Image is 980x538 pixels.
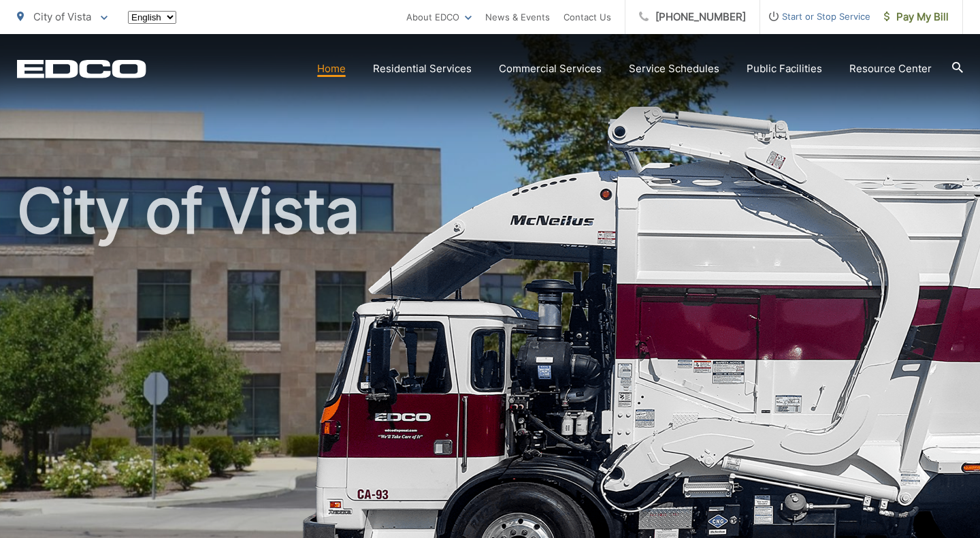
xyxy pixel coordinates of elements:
a: News & Events [485,9,550,25]
a: About EDCO [406,9,472,25]
a: Home [317,61,346,77]
a: Service Schedules [629,61,719,77]
select: Select a language [128,11,176,24]
a: Residential Services [373,61,472,77]
span: City of Vista [33,10,91,23]
a: Contact Us [563,9,611,25]
a: EDCD logo. Return to the homepage. [17,59,146,78]
a: Resource Center [849,61,932,77]
a: Public Facilities [747,61,822,77]
a: Commercial Services [499,61,602,77]
span: Pay My Bill [884,9,949,25]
